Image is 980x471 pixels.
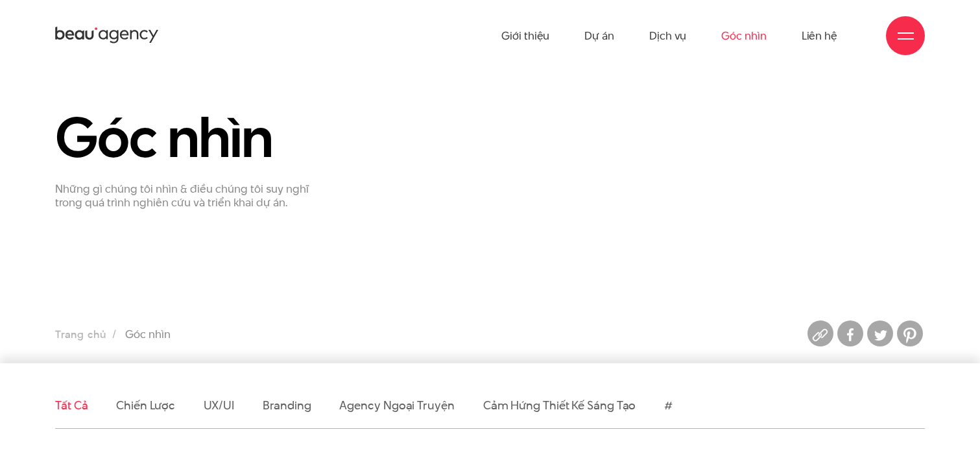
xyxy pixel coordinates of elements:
[55,397,88,413] a: Tất cả
[339,397,454,413] a: Agency ngoại truyện
[263,397,311,413] a: Branding
[116,397,174,413] a: Chiến lược
[55,182,332,210] p: Những gì chúng tôi nhìn & điều chúng tôi suy nghĩ trong quá trình nghiên cứu và triển khai dự án.
[204,397,235,413] a: UX/UI
[664,397,673,413] a: #
[483,397,636,413] a: Cảm hứng thiết kế sáng tạo
[55,327,106,342] a: Trang chủ
[55,107,332,167] h1: Góc nhìn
